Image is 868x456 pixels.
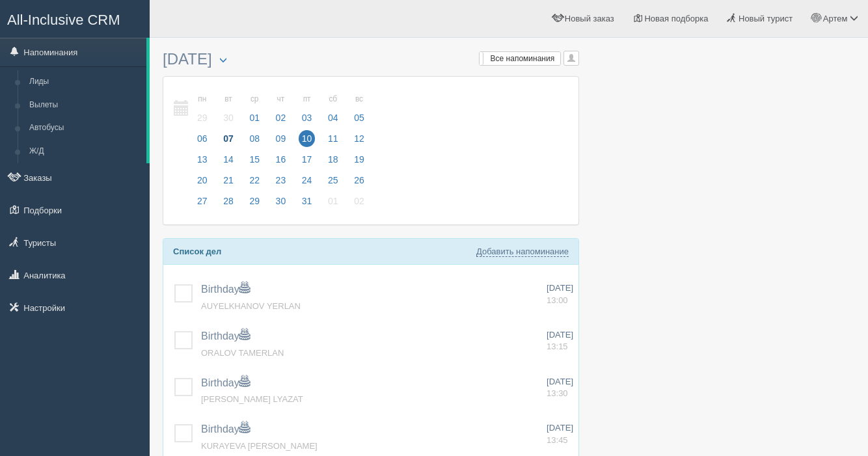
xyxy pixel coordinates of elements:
span: All-Inclusive CRM [7,12,120,28]
span: 26 [351,172,368,189]
a: ORALOV TAMERLAN [201,348,284,358]
a: 21 [216,173,241,194]
a: Автобусы [23,116,146,140]
span: 29 [194,109,211,126]
a: 06 [190,131,215,152]
a: 14 [216,152,241,173]
span: 13 [194,151,211,168]
span: [DATE] [547,377,573,386]
a: 18 [321,152,346,173]
a: пн 29 [190,87,215,131]
span: 01 [246,109,263,126]
a: 13 [190,152,215,173]
span: Все напоминания [491,54,555,63]
span: 14 [220,151,237,168]
span: 11 [325,130,342,147]
span: 16 [273,151,290,168]
h3: [DATE] [163,51,579,70]
a: пт 03 [295,87,319,131]
a: Добавить напоминание [476,247,569,257]
a: ср 01 [242,87,267,131]
a: 10 [295,131,319,152]
small: пт [299,94,316,105]
span: 04 [325,109,342,126]
a: 07 [216,131,241,152]
small: сб [325,94,342,105]
a: Birthday [201,330,250,342]
small: чт [273,94,290,105]
a: 25 [321,173,346,194]
span: Артем [823,14,848,23]
a: 23 [269,173,293,194]
span: 02 [351,193,368,209]
span: 22 [246,172,263,189]
span: 31 [299,193,316,209]
span: 13:00 [547,295,568,305]
small: вт [220,94,237,105]
a: чт 02 [269,87,293,131]
span: [DATE] [547,423,573,433]
a: [DATE] 13:15 [547,329,573,353]
span: 19 [351,151,368,168]
span: [PERSON_NAME] LYAZAT [201,394,303,404]
a: All-Inclusive CRM [1,1,149,36]
a: 09 [269,131,293,152]
a: 24 [295,173,319,194]
a: KURAYEVA [PERSON_NAME] [201,441,318,451]
span: 29 [246,193,263,209]
span: 01 [325,193,342,209]
a: 08 [242,131,267,152]
span: [DATE] [547,330,573,340]
span: Новый заказ [565,14,614,23]
span: 20 [194,172,211,189]
span: 30 [273,193,290,209]
span: 09 [273,130,290,147]
span: 08 [246,130,263,147]
a: вс 05 [347,87,368,131]
span: 24 [299,172,316,189]
span: 05 [351,109,368,126]
span: 18 [325,151,342,168]
a: [DATE] 13:30 [547,376,573,400]
span: Новый турист [739,14,793,23]
span: 21 [220,172,237,189]
a: Ж/Д [23,140,146,163]
span: 13:15 [547,342,568,351]
a: 26 [347,173,368,194]
span: 25 [325,172,342,189]
a: сб 04 [321,87,346,131]
span: 06 [194,130,211,147]
small: ср [246,94,263,105]
small: пн [194,94,211,105]
span: 30 [220,109,237,126]
a: 11 [321,131,346,152]
a: 31 [295,194,319,215]
a: 15 [242,152,267,173]
a: 17 [295,152,319,173]
span: 12 [351,130,368,147]
a: [DATE] 13:00 [547,282,573,306]
span: 27 [194,193,211,209]
span: 02 [273,109,290,126]
span: Новая подборка [644,14,708,23]
a: 30 [269,194,293,215]
span: AUYELKHANOV YERLAN [201,301,301,311]
span: 17 [299,151,316,168]
span: 07 [220,130,237,147]
a: Birthday [201,377,250,388]
a: 27 [190,194,215,215]
a: Вылеты [23,94,146,117]
a: 19 [347,152,368,173]
a: [DATE] 13:45 [547,422,573,446]
span: 23 [273,172,290,189]
a: 12 [347,131,368,152]
a: Birthday [201,423,250,435]
span: [DATE] [547,283,573,293]
a: Birthday [201,284,250,295]
a: 01 [321,194,346,215]
a: 20 [190,173,215,194]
